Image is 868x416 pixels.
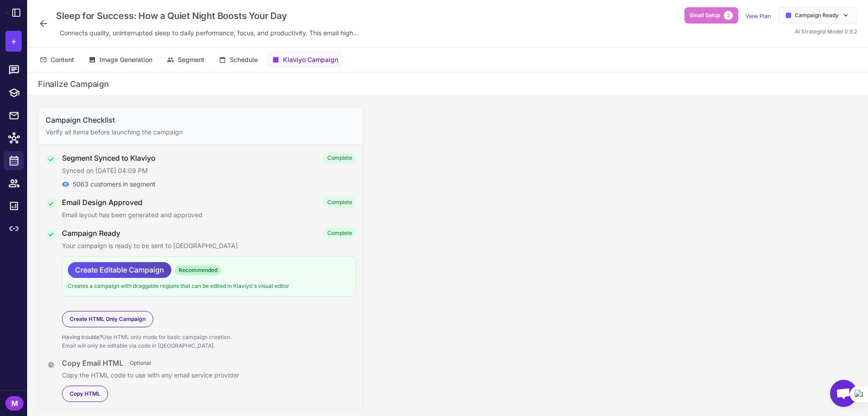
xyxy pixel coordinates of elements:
span: Create HTML Only Campaign [70,315,146,323]
div: M [5,396,24,411]
p: Verify all items before launching the campaign [46,127,356,137]
span: Segment [178,55,204,65]
button: Klaviyo Campaign [267,51,344,68]
button: Image Generation [83,51,158,68]
h4: Copy Email HTML [62,358,123,368]
span: Having trouble? [62,334,102,340]
span: Complete [324,196,356,208]
button: Schedule [213,51,263,68]
h2: Finalize Campaign [38,78,109,90]
span: Copy HTML [70,390,100,398]
p: Creates a campaign with draggable regions that can be edited in Klaviyo's visual editor [68,282,350,291]
h3: Campaign Checklist [46,115,356,125]
p: Copy the HTML code to use with any email service provider [62,370,356,380]
h4: Email Design Approved [62,197,142,208]
button: + [5,31,22,52]
span: Image Generation [99,55,152,65]
span: Create Editable Campaign [75,262,164,278]
span: AI Strategist Model 0.9.2 [795,28,857,35]
p: Synced on [DATE] 04:09 PM [62,166,356,176]
span: Klaviyo Campaign [283,55,338,65]
p: Use HTML only mode for basic campaign creation. Email will only be editable via code in [GEOGRAPH... [62,333,356,350]
button: Email Setup2 [684,7,738,24]
div: Click to edit campaign name [52,7,362,24]
span: Content [51,55,74,65]
h4: Campaign Ready [62,228,120,239]
span: Complete [324,227,356,239]
span: + [11,34,17,48]
img: Raleon Logo [5,12,9,13]
span: 2 [724,11,733,20]
a: View Plan [745,13,771,19]
span: Connects quality, uninterrupted sleep to daily performance, focus, and productivity. This email h... [60,28,359,38]
span: Complete [324,152,356,164]
div: Click to edit description [56,26,362,40]
span: 5063 customers in segment [73,179,156,189]
h4: Segment Synced to Klaviyo [62,153,156,163]
p: Email layout has been generated and approved [62,210,356,220]
div: Open chat [830,380,857,407]
p: Your campaign is ready to be sent to [GEOGRAPHIC_DATA] [62,241,356,251]
span: Recommended [175,265,221,275]
span: Campaign Ready [795,11,839,19]
button: Segment [161,51,210,68]
span: Email Setup [690,11,720,19]
span: Optional [127,358,154,368]
button: Content [34,51,80,68]
span: Schedule [230,55,258,65]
